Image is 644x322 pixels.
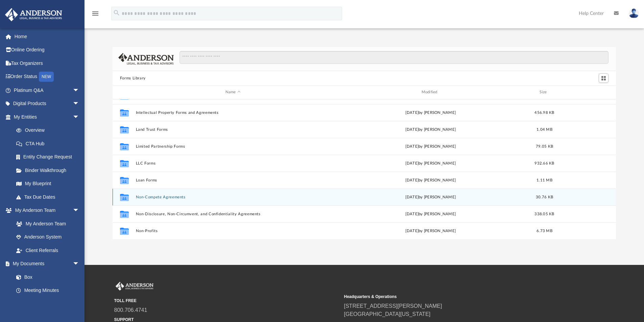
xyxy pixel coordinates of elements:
[5,83,90,97] a: Platinum Q&Aarrow_drop_down
[599,73,609,83] button: Switch to Grid View
[5,110,90,124] a: My Entitiesarrow_drop_down
[180,51,609,64] input: Search files and folders
[536,195,553,199] span: 30.76 KB
[9,190,90,204] a: Tax Due Dates
[536,178,552,182] span: 1.11 MB
[9,297,83,311] a: Forms Library
[344,303,442,309] a: [STREET_ADDRESS][PERSON_NAME]
[136,127,330,132] button: Land Trust Forms
[534,161,554,165] span: 932.66 KB
[333,109,528,116] div: [DATE] by [PERSON_NAME]
[561,89,608,95] div: id
[120,75,146,81] button: Forms Library
[3,8,64,21] img: Anderson Advisors Platinum Portal
[136,212,330,216] button: Non-Disclosure, Non-Circumvent, and Confidentiality Agreements
[91,9,99,18] i: menu
[333,228,528,234] div: [DATE] by [PERSON_NAME]
[5,257,86,271] a: My Documentsarrow_drop_down
[9,217,83,230] a: My Anderson Team
[136,110,330,115] button: Intellectual Property Forms and Agreements
[344,311,431,317] a: [GEOGRAPHIC_DATA][US_STATE]
[136,195,330,199] button: Non-Compete Agreements
[91,13,99,18] a: menu
[5,204,86,217] a: My Anderson Teamarrow_drop_down
[333,160,528,166] div: [DATE] by [PERSON_NAME]
[73,204,86,218] span: arrow_drop_down
[5,97,90,110] a: Digital Productsarrow_drop_down
[629,8,639,18] img: User Pic
[333,89,528,95] div: Modified
[113,9,120,17] i: search
[333,126,528,132] div: [DATE] by [PERSON_NAME]
[113,99,616,239] div: grid
[5,43,90,57] a: Online Ordering
[73,83,86,97] span: arrow_drop_down
[114,298,339,304] small: TOLL FREE
[333,143,528,149] div: [DATE] by [PERSON_NAME]
[9,124,90,137] a: Overview
[9,177,86,191] a: My Blueprint
[534,212,554,216] span: 338.05 KB
[536,144,553,148] span: 79.05 KB
[5,30,90,43] a: Home
[5,56,90,70] a: Tax Organizers
[333,211,528,217] div: [DATE] by [PERSON_NAME]
[136,229,330,233] button: Non-Profits
[9,164,90,177] a: Binder Walkthrough
[136,144,330,149] button: Limited Partnership Forms
[531,89,558,95] div: Size
[114,307,147,313] a: 800.706.4741
[114,282,155,291] img: Anderson Advisors Platinum Portal
[9,150,90,164] a: Entity Change Request
[136,161,330,166] button: LLC Forms
[534,110,554,114] span: 456.98 KB
[136,178,330,182] button: Loan Forms
[333,177,528,183] div: [DATE] by [PERSON_NAME]
[73,257,86,271] span: arrow_drop_down
[344,294,569,300] small: Headquarters & Operations
[9,230,86,244] a: Anderson System
[73,97,86,111] span: arrow_drop_down
[73,110,86,124] span: arrow_drop_down
[333,194,528,200] div: [DATE] by [PERSON_NAME]
[536,127,552,131] span: 1.04 MB
[116,89,133,95] div: id
[135,89,330,95] div: Name
[9,244,86,257] a: Client Referrals
[9,270,83,284] a: Box
[9,284,86,297] a: Meeting Minutes
[39,72,54,82] div: NEW
[9,137,90,150] a: CTA Hub
[536,229,552,232] span: 6.73 MB
[5,70,90,84] a: Order StatusNEW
